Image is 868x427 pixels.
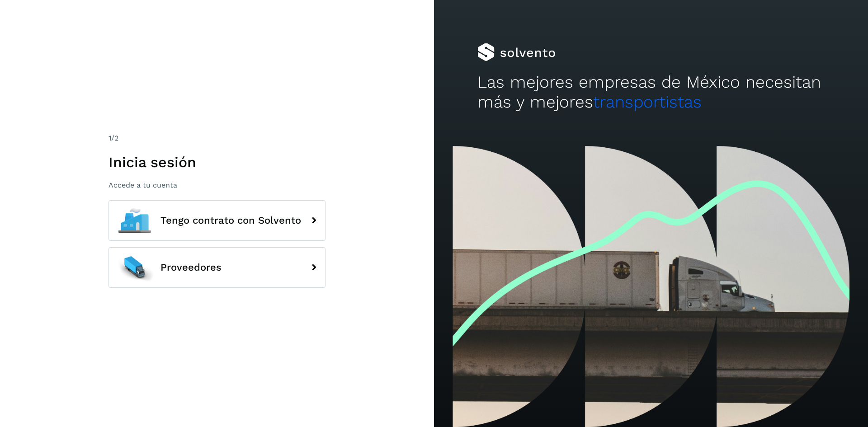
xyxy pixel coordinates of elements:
[108,200,325,241] button: Tengo contrato con Solvento
[108,247,325,288] button: Proveedores
[108,154,325,171] h1: Inicia sesión
[160,262,222,273] span: Proveedores
[108,134,111,142] span: 1
[477,72,825,113] h2: Las mejores empresas de México necesitan más y mejores
[108,133,325,144] div: /2
[108,181,325,189] p: Accede a tu cuenta
[160,215,301,226] span: Tengo contrato con Solvento
[593,92,702,112] span: transportistas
